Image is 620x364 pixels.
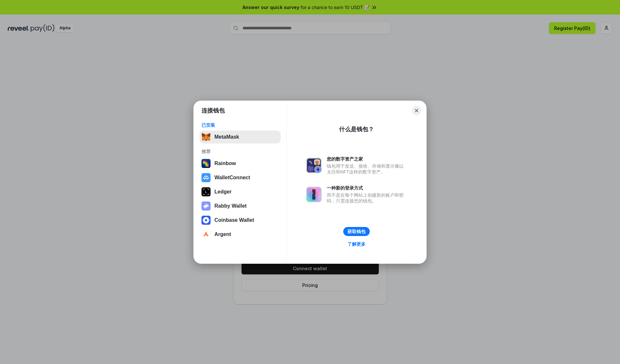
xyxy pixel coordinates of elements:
[201,107,225,114] h1: 连接钱包
[327,163,407,175] div: 钱包用于发送、接收、存储和显示像以太坊和NFT这样的数字资产。
[327,185,407,191] div: 一种新的登录方式
[201,202,211,211] img: svg+xml,%3Csvg%20xmlns%3D%22http%3A%2F%2Fwww.w3.org%2F2000%2Fsvg%22%20fill%3D%22none%22%20viewBox...
[214,217,254,223] div: Coinbase Wallet
[200,200,281,212] button: Rabby Wallet
[347,229,366,234] div: 获取钱包
[214,203,247,209] div: Rabby Wallet
[200,131,281,143] button: MetaMask
[201,230,211,239] img: svg+xml,%3Csvg%20width%3D%2228%22%20height%3D%2228%22%20viewBox%3D%220%200%2028%2028%22%20fill%3D...
[200,185,281,198] button: Ledger
[327,156,407,162] div: 您的数字资产之家
[306,187,322,202] img: svg+xml,%3Csvg%20xmlns%3D%22http%3A%2F%2Fwww.w3.org%2F2000%2Fsvg%22%20fill%3D%22none%22%20viewBox...
[200,214,281,227] button: Coinbase Wallet
[200,157,281,170] button: Rainbow
[214,161,236,166] div: Rainbow
[327,192,407,204] div: 而不是在每个网站上创建新的账户和密码，只需连接您的钱包。
[343,227,370,236] button: 获取钱包
[201,149,279,154] div: 推荐
[214,175,250,181] div: WalletConnect
[347,241,366,247] div: 了解更多
[200,228,281,241] button: Argent
[412,106,421,115] button: Close
[201,216,211,225] img: svg+xml,%3Csvg%20width%3D%2228%22%20height%3D%2228%22%20viewBox%3D%220%200%2028%2028%22%20fill%3D...
[201,187,211,196] img: svg+xml,%3Csvg%20xmlns%3D%22http%3A%2F%2Fwww.w3.org%2F2000%2Fsvg%22%20width%3D%2228%22%20height%3...
[344,240,369,248] a: 了解更多
[339,125,374,133] div: 什么是钱包？
[214,189,232,195] div: Ledger
[214,134,239,140] div: MetaMask
[201,122,279,128] div: 已安装
[201,173,211,182] img: svg+xml,%3Csvg%20width%3D%2228%22%20height%3D%2228%22%20viewBox%3D%220%200%2028%2028%22%20fill%3D...
[214,231,231,237] div: Argent
[201,159,211,168] img: svg+xml,%3Csvg%20width%3D%22120%22%20height%3D%22120%22%20viewBox%3D%220%200%20120%20120%22%20fil...
[200,171,281,184] button: WalletConnect
[201,133,211,142] img: svg+xml,%3Csvg%20fill%3D%22none%22%20height%3D%2233%22%20viewBox%3D%220%200%2035%2033%22%20width%...
[306,158,322,173] img: svg+xml,%3Csvg%20xmlns%3D%22http%3A%2F%2Fwww.w3.org%2F2000%2Fsvg%22%20fill%3D%22none%22%20viewBox...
